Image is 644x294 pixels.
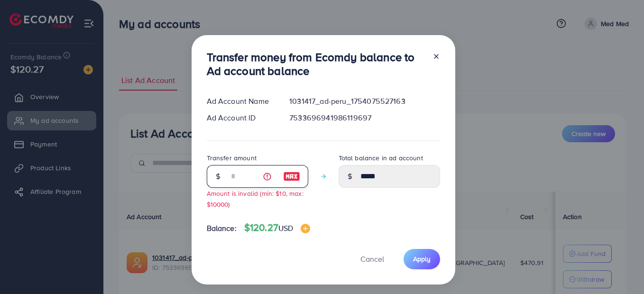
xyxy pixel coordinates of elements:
img: image [283,171,300,182]
div: 1031417_ad-peru_1754075527163 [282,96,447,107]
small: Amount is invalid (min: $10, max: $10000) [207,189,304,209]
span: Balance: [207,223,237,234]
button: Apply [404,249,440,269]
h3: Transfer money from Ecomdy balance to Ad account balance [207,50,425,78]
span: USD [278,223,293,233]
iframe: Chat [604,251,637,287]
div: 7533696941986119697 [282,112,447,123]
div: Ad Account Name [199,96,282,107]
label: Total balance in ad account [339,153,423,163]
span: Apply [413,254,431,264]
img: image [301,224,310,233]
span: Cancel [360,254,384,264]
label: Transfer amount [207,153,257,163]
h4: $120.27 [244,222,311,234]
div: Ad Account ID [199,112,282,123]
button: Cancel [349,249,396,269]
